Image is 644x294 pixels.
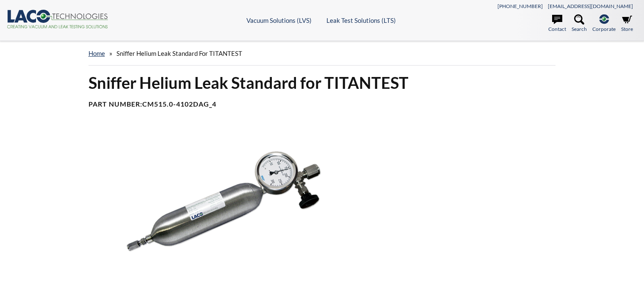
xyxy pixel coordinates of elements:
[246,16,312,24] a: Vacuum Solutions (LVS)
[142,100,216,108] b: CM515.0-4102DAG_4
[548,3,633,9] a: [EMAIL_ADDRESS][DOMAIN_NAME]
[621,14,633,33] a: Store
[592,25,616,33] span: Corporate
[88,49,105,57] a: home
[116,49,242,57] span: Sniffer Helium Leak Standard for TITANTEST
[83,129,363,286] img: Sniffer helium leak standard CM515.0-4102DAG
[88,100,556,109] h4: Part Number:
[88,41,556,66] div: »
[326,16,396,24] a: Leak Test Solutions (LTS)
[88,72,556,93] h1: Sniffer Helium Leak Standard for TITANTEST
[548,14,566,33] a: Contact
[572,14,587,33] a: Search
[498,3,543,9] a: [PHONE_NUMBER]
